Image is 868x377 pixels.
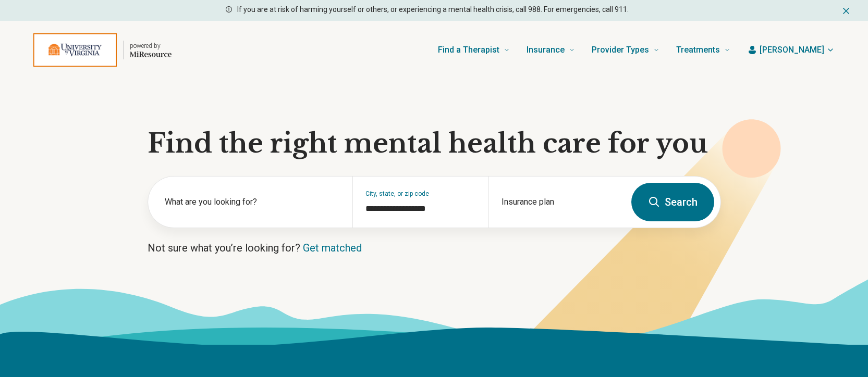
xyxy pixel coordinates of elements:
[631,183,714,221] button: Search
[148,241,721,255] p: Not sure what you’re looking for?
[165,196,340,208] label: What are you looking for?
[237,4,629,15] p: If you are at risk of harming yourself or others, or experiencing a mental health crisis, call 98...
[148,128,721,159] h1: Find the right mental health care for you
[592,43,649,57] span: Provider Types
[130,42,172,50] p: powered by
[438,43,499,57] span: Find a Therapist
[747,44,835,56] button: [PERSON_NAME]
[527,29,575,71] a: Insurance
[527,43,565,57] span: Insurance
[676,43,720,57] span: Treatments
[303,242,362,254] a: Get matched
[760,44,824,56] span: [PERSON_NAME]
[676,29,730,71] a: Treatments
[438,29,510,71] a: Find a Therapist
[841,4,851,17] button: Dismiss
[33,33,172,67] a: Home page
[592,29,659,71] a: Provider Types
